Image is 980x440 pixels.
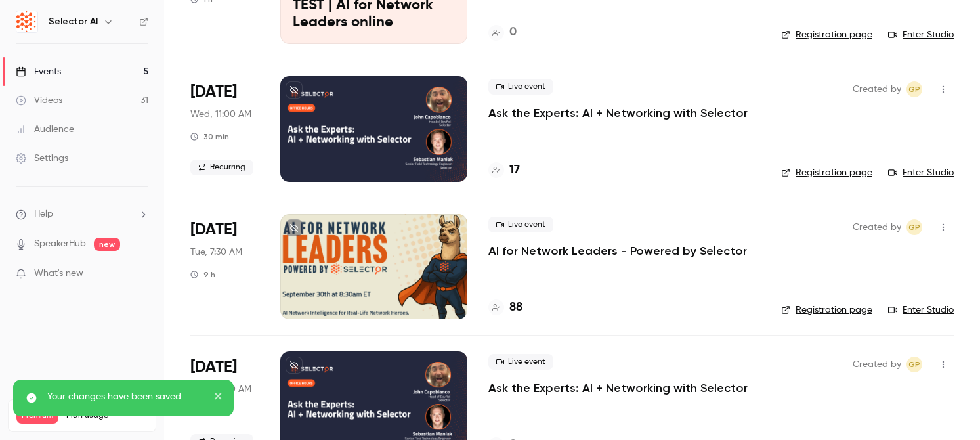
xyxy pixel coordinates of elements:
a: 88 [488,299,522,317]
div: Videos [16,94,62,107]
a: Registration page [781,28,872,41]
div: 9 h [190,269,215,280]
a: Ask the Experts: AI + Networking with Selector [488,380,748,396]
span: new [94,238,120,251]
a: Registration page [781,166,872,179]
iframe: Noticeable Trigger [133,268,148,280]
span: Created by [853,357,901,372]
span: What's new [34,267,83,280]
span: GP [908,357,920,372]
span: Gianna Papagni [906,219,922,235]
span: [DATE] [190,219,237,240]
p: Your changes have been saved [47,390,205,403]
span: Live event [488,217,553,232]
span: GP [908,219,920,235]
div: 30 min [190,131,229,142]
h4: 88 [509,299,522,317]
span: Recurring [190,160,253,175]
a: Registration page [781,303,872,317]
a: AI for Network Leaders - Powered by Selector [488,243,747,259]
span: Created by [853,81,901,97]
a: 0 [488,24,517,41]
div: Audience [16,123,74,136]
a: Ask the Experts: AI + Networking with Selector [488,105,748,121]
h6: Selector AI [49,15,98,28]
a: Enter Studio [888,28,954,41]
a: SpeakerHub [34,237,86,251]
div: Sep 30 Tue, 8:30 AM (America/New York) [190,214,259,319]
span: [DATE] [190,357,237,378]
img: Selector AI [16,11,37,32]
span: Gianna Papagni [906,357,922,372]
span: Live event [488,79,553,95]
button: close [214,390,223,406]
a: Enter Studio [888,166,954,179]
div: Events [16,65,61,78]
span: Help [34,208,53,221]
span: [DATE] [190,81,237,102]
span: Tue, 7:30 AM [190,246,242,259]
div: Sep 17 Wed, 12:00 PM (America/New York) [190,76,259,181]
h4: 0 [509,24,517,41]
span: Gianna Papagni [906,81,922,97]
a: Enter Studio [888,303,954,317]
span: Created by [853,219,901,235]
span: Wed, 11:00 AM [190,108,251,121]
span: Live event [488,354,553,370]
li: help-dropdown-opener [16,208,148,221]
span: GP [908,81,920,97]
h4: 17 [509,162,520,179]
a: 17 [488,162,520,179]
div: Settings [16,152,68,165]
